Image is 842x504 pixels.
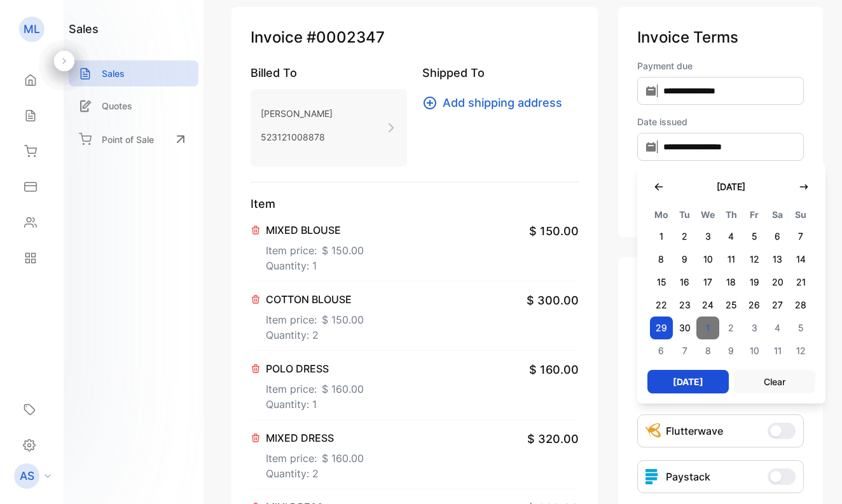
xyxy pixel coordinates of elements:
[696,248,720,271] span: 10
[766,271,790,294] span: 20
[102,99,132,112] p: Quotes
[650,294,673,317] span: 22
[696,317,720,339] span: 1
[266,430,364,446] p: MIXED DRESS
[743,339,766,362] span: 10
[266,327,364,343] p: Quantity: 2
[673,225,696,248] span: 2
[645,423,661,439] img: Icon
[266,446,364,466] p: Item price:
[666,469,710,484] p: Paystack
[20,468,34,484] p: AS
[766,248,790,271] span: 13
[322,381,364,397] span: $ 160.00
[766,339,790,362] span: 11
[266,292,364,307] p: COTTON BLOUSE
[650,317,673,339] span: 29
[266,258,364,273] p: Quantity: 1
[647,370,729,393] button: [DATE]
[789,317,813,339] span: 5
[696,225,720,248] span: 3
[673,294,696,317] span: 23
[650,225,673,248] span: 1
[443,94,562,111] span: Add shipping address
[251,64,407,81] p: Billed To
[650,339,673,362] span: 6
[422,64,579,81] p: Shipped To
[766,207,790,222] span: Sa
[789,248,813,271] span: 14
[719,339,743,362] span: 9
[789,225,813,248] span: 7
[645,469,661,484] img: icon
[69,93,198,119] a: Quotes
[251,195,579,212] p: Item
[766,317,790,339] span: 4
[261,104,333,123] p: [PERSON_NAME]
[696,271,720,294] span: 17
[673,271,696,294] span: 16
[673,339,696,362] span: 7
[743,317,766,339] span: 3
[719,207,743,222] span: Th
[322,243,364,258] span: $ 150.00
[422,94,570,111] button: Add shipping address
[666,423,723,439] p: Flutterwave
[307,26,385,49] span: #0002347
[69,20,99,37] h1: sales
[696,339,720,362] span: 8
[734,370,815,393] button: Clear
[650,248,673,271] span: 8
[266,361,364,376] p: POLO DRESS
[743,248,766,271] span: 12
[650,207,673,222] span: Mo
[322,451,364,466] span: $ 160.00
[673,248,696,271] span: 9
[266,238,364,258] p: Item price:
[266,376,364,397] p: Item price:
[789,339,813,362] span: 12
[24,21,40,37] p: ML
[266,222,364,238] p: MIXED BLOUSE
[743,294,766,317] span: 26
[719,271,743,294] span: 18
[261,128,333,146] p: 523121008878
[719,294,743,317] span: 25
[266,466,364,481] p: Quantity: 2
[766,294,790,317] span: 27
[251,26,579,49] p: Invoice
[266,397,364,412] p: Quantity: 1
[266,307,364,327] p: Item price:
[637,26,804,49] p: Invoice Terms
[529,361,579,378] span: $ 160.00
[322,312,364,327] span: $ 150.00
[69,60,198,86] a: Sales
[719,317,743,339] span: 2
[527,292,579,309] span: $ 300.00
[650,271,673,294] span: 15
[696,207,720,222] span: We
[529,222,579,240] span: $ 150.00
[789,271,813,294] span: 21
[743,207,766,222] span: Fr
[527,430,579,447] span: $ 320.00
[102,67,125,80] p: Sales
[696,294,720,317] span: 24
[743,225,766,248] span: 5
[789,207,813,222] span: Su
[673,317,696,339] span: 30
[704,174,758,200] button: [DATE]
[789,294,813,317] span: 28
[102,133,154,146] p: Point of Sale
[719,225,743,248] span: 4
[69,125,198,153] a: Point of Sale
[766,225,790,248] span: 6
[637,59,804,72] label: Payment due
[637,115,804,128] label: Date issued
[673,207,696,222] span: Tu
[743,271,766,294] span: 19
[719,248,743,271] span: 11
[10,5,48,43] button: Open LiveChat chat widget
